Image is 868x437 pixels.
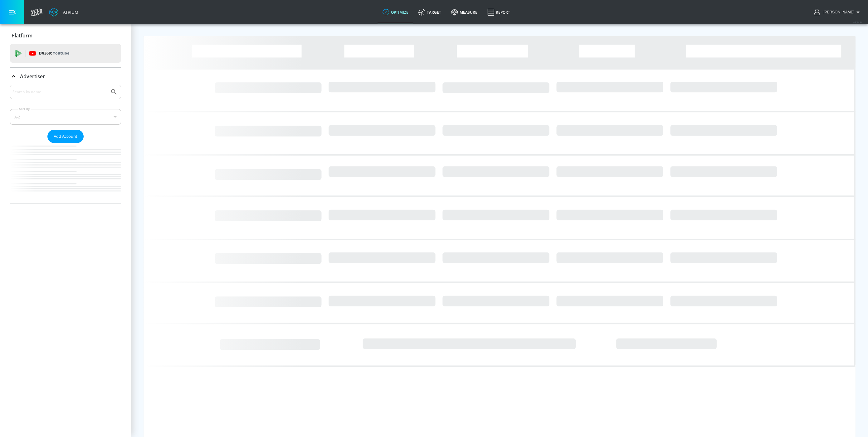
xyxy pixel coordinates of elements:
[18,107,31,111] label: Sort By
[20,73,45,80] p: Advertiser
[10,68,121,85] div: Advertiser
[54,133,77,140] span: Add Account
[10,27,121,44] div: Platform
[10,44,121,63] div: DV360: Youtube
[814,8,862,16] button: [PERSON_NAME]
[10,85,121,204] div: Advertiser
[378,1,413,23] a: optimize
[853,21,862,24] span: v 4.24.0
[39,50,69,57] p: DV360:
[49,7,78,17] a: Atrium
[821,10,854,14] span: login as: andersson.ceron@zefr.com
[53,50,69,56] p: Youtube
[10,143,121,204] nav: list of Advertiser
[12,32,32,39] p: Platform
[482,1,515,23] a: Report
[446,1,482,23] a: measure
[12,88,107,96] input: Search by name
[47,130,84,143] button: Add Account
[10,109,121,125] div: A-Z
[61,9,78,15] div: Atrium
[413,1,446,23] a: Target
